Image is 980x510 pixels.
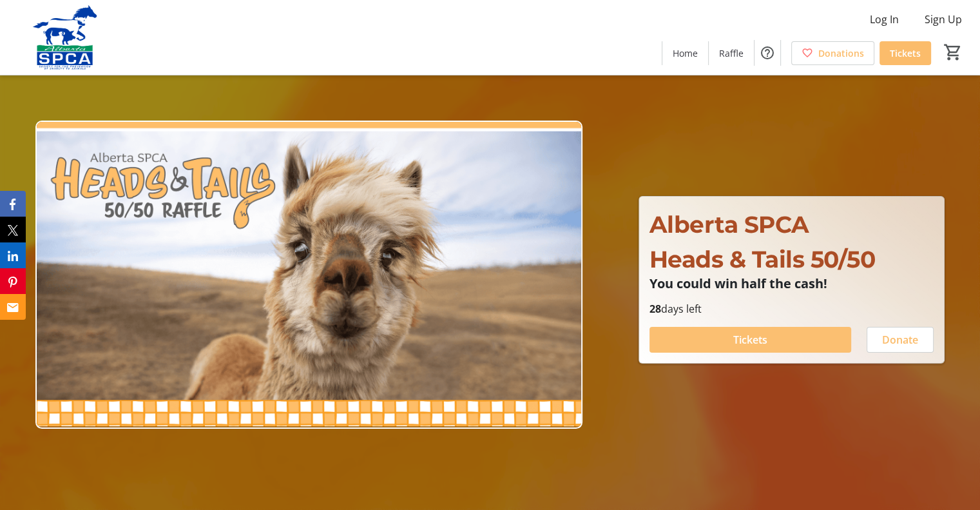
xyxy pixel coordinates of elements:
[867,327,934,353] button: Donate
[733,332,767,348] span: Tickets
[914,9,972,30] button: Sign Up
[649,277,934,291] p: You could win half the cash!
[649,302,661,316] span: 28
[649,245,876,273] span: Heads & Tails 50/50
[879,41,931,65] a: Tickets
[941,41,965,64] button: Cart
[649,327,851,353] button: Tickets
[925,12,962,27] span: Sign Up
[719,46,744,60] span: Raffle
[709,41,754,65] a: Raffle
[662,41,708,65] a: Home
[791,41,874,65] a: Donations
[818,46,864,60] span: Donations
[890,46,921,60] span: Tickets
[8,5,122,70] img: Alberta SPCA's Logo
[882,332,918,348] span: Donate
[870,12,899,27] span: Log In
[754,40,780,66] button: Help
[649,301,934,317] p: days left
[673,46,698,60] span: Home
[860,9,909,30] button: Log In
[649,210,809,239] span: Alberta SPCA
[35,121,582,429] img: Campaign CTA Media Photo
